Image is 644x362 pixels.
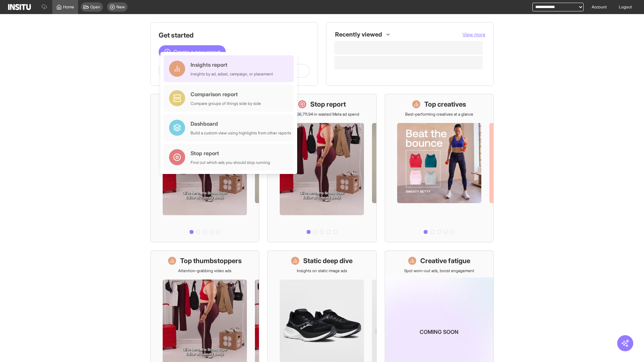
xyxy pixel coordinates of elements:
h1: Top creatives [424,100,466,109]
div: Find out which ads you should stop running [191,160,270,165]
a: Top creativesBest-performing creatives at a glance [385,94,494,242]
div: Insights by ad, adset, campaign, or placement [191,71,273,77]
span: Home [63,4,74,10]
h1: Get started [159,31,310,40]
span: View more [463,32,485,37]
h1: Stop report [310,100,346,109]
button: View more [463,31,485,38]
button: Create a new report [159,45,226,59]
h1: Top thumbstoppers [180,256,242,265]
span: Create a new report [173,48,220,56]
span: Open [90,4,100,10]
span: New [116,4,125,10]
div: Build a custom view using highlights from other reports [191,130,291,136]
p: Best-performing creatives at a glance [405,112,473,117]
p: Insights on static image ads [297,268,347,274]
a: Stop reportSave £36,711.94 in wasted Meta ad spend [267,94,376,242]
h1: Static deep dive [303,256,353,265]
p: Save £36,711.94 in wasted Meta ad spend [285,112,359,117]
a: What's live nowSee all active ads instantly [150,94,259,242]
div: Stop report [191,149,270,157]
div: Insights report [191,61,273,69]
img: Logo [8,4,31,10]
div: Comparison report [191,90,261,98]
p: Attention-grabbing video ads [178,268,231,274]
div: Compare groups of things side by side [191,101,261,106]
div: Dashboard [191,120,291,128]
